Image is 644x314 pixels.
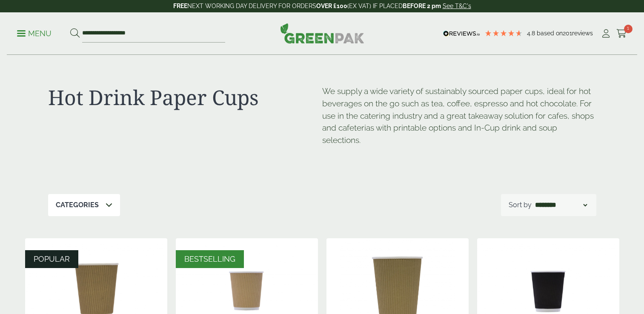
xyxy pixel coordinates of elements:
span: POPULAR [34,254,70,263]
span: 1 [624,25,633,33]
span: reviews [572,30,593,37]
div: 4.79 Stars [484,29,523,37]
strong: OVER £100 [316,3,347,9]
a: 1 [616,27,627,40]
strong: FREE [173,3,187,9]
h1: Hot Drink Paper Cups [48,85,322,110]
img: GreenPak Supplies [280,23,364,43]
span: 201 [563,30,572,37]
strong: BEFORE 2 pm [403,3,441,9]
i: My Account [601,29,611,38]
a: See T&C's [443,3,471,9]
p: We supply a wide variety of sustainably sourced paper cups, ideal for hot beverages on the go suc... [322,85,596,146]
select: Shop order [533,200,589,210]
p: Categories [56,200,99,210]
p: Menu [17,29,52,39]
a: Menu [17,29,52,37]
span: 4.8 [527,30,537,37]
span: BESTSELLING [184,254,235,263]
p: Sort by [509,200,532,210]
i: Cart [616,29,627,38]
span: Based on [537,30,563,37]
img: REVIEWS.io [443,31,480,37]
